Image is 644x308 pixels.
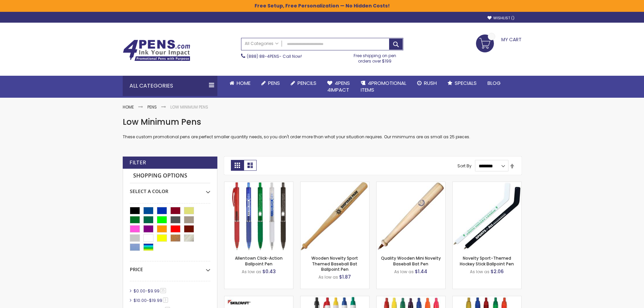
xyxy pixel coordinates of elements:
[301,182,369,187] a: Wooden Novelty Sport Themed Baseball Bat Ballpoint Pen
[134,288,145,294] span: $0.00
[123,104,134,110] a: Home
[247,53,302,59] span: - Call Now!
[301,182,369,251] img: Wooden Novelty Sport Themed Baseball Bat Ballpoint Pen
[247,53,279,59] a: (888) 88-4PENS
[132,288,168,294] a: $0.00-$9.9935
[322,76,355,98] a: 4Pens4impact
[377,296,445,302] a: Monarch-T Translucent Wide Click Ballpoint Pen
[377,182,445,187] a: Quality Wooden Mini Novelty Baseball Bat Pen
[455,79,477,87] span: Specials
[149,298,162,303] span: $19.99
[224,76,256,91] a: Home
[377,182,445,251] img: Quality Wooden Mini Novelty Baseball Bat Pen
[241,38,282,49] a: All Categories
[147,104,157,110] a: Pens
[129,159,146,166] strong: Filter
[224,182,293,251] img: Allentown Click-Action Ballpoint Pen
[415,268,427,275] span: $1.44
[235,255,283,266] a: Allentown Click-Action Ballpoint Pen
[132,298,170,303] a: $10.00-$19.993
[148,288,160,294] span: $9.99
[170,104,208,110] strong: Low Minimum Pens
[339,274,351,280] span: $1.87
[237,79,251,87] span: Home
[453,182,521,251] img: Novelty Sport-Themed Hockey Stick Ballpoint Pen
[123,76,217,96] div: All Categories
[130,261,210,273] div: Price
[394,269,414,275] span: As low as
[361,79,406,93] span: 4PROMOTIONAL ITEMS
[453,296,521,302] a: Monarch-TG Translucent Grip Wide Click Ballpoint Pen
[242,269,261,275] span: As low as
[245,41,279,46] span: All Categories
[224,296,293,302] a: Skilcraft Zebra Click-Action Gel Pen
[442,76,482,91] a: Specials
[134,298,147,303] span: $10.00
[123,40,190,61] img: 4Pens Custom Pens and Promotional Products
[487,79,501,87] span: Blog
[123,117,522,140] div: These custom promotional pens are perfect smaller quantity needs, so you don't order more than wh...
[163,298,168,303] span: 3
[311,255,358,272] a: Wooden Novelty Sport Themed Baseball Bat Ballpoint Pen
[231,160,244,171] strong: Grid
[262,268,276,275] span: $0.43
[130,183,210,195] div: Select A Color
[381,255,441,266] a: Quality Wooden Mini Novelty Baseball Bat Pen
[460,255,514,266] a: Novelty Sport-Themed Hockey Stick Ballpoint Pen
[256,76,285,91] a: Pens
[355,76,412,98] a: 4PROMOTIONALITEMS
[491,268,504,275] span: $2.06
[412,76,442,91] a: Rush
[123,117,522,127] h1: Low Minimum Pens
[327,79,350,93] span: 4Pens 4impact
[285,76,322,91] a: Pencils
[470,269,490,275] span: As low as
[487,16,515,21] a: Wishlist
[160,288,166,293] span: 35
[224,182,293,187] a: Allentown Click-Action Ballpoint Pen
[301,296,369,302] a: Monarch-G Grip Wide Click Ballpoint Pen - White Body
[318,274,338,280] span: As low as
[347,50,403,64] div: Free shipping on pen orders over $199
[482,76,506,91] a: Blog
[424,79,437,87] span: Rush
[457,163,472,169] label: Sort By
[297,79,316,87] span: Pencils
[268,79,280,87] span: Pens
[130,169,210,183] strong: Shopping Options
[453,182,521,187] a: Novelty Sport-Themed Hockey Stick Ballpoint Pen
